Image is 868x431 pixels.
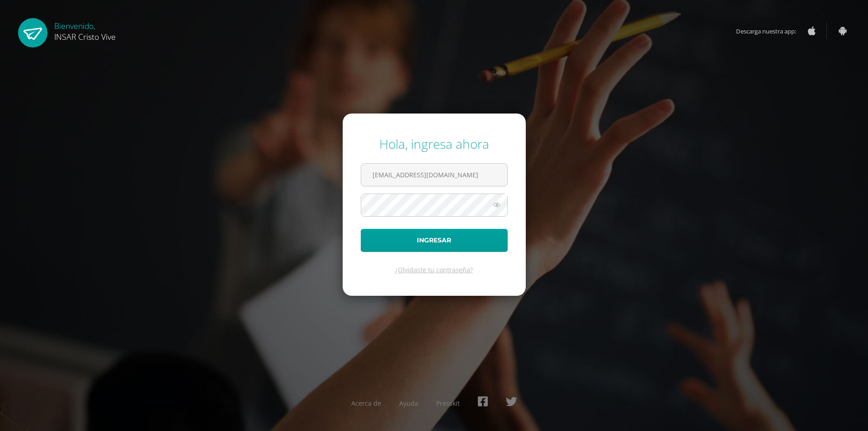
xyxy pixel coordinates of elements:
[361,164,507,186] input: Correo electrónico o usuario
[436,399,460,407] a: Presskit
[395,265,473,274] a: ¿Olvidaste tu contraseña?
[351,399,381,407] a: Acerca de
[54,18,116,42] div: Bienvenido,
[361,135,508,152] div: Hola, ingresa ahora
[736,23,805,40] span: Descarga nuestra app:
[399,399,418,407] a: Ayuda
[361,229,508,252] button: Ingresar
[54,31,116,42] span: INSAR Cristo Vive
